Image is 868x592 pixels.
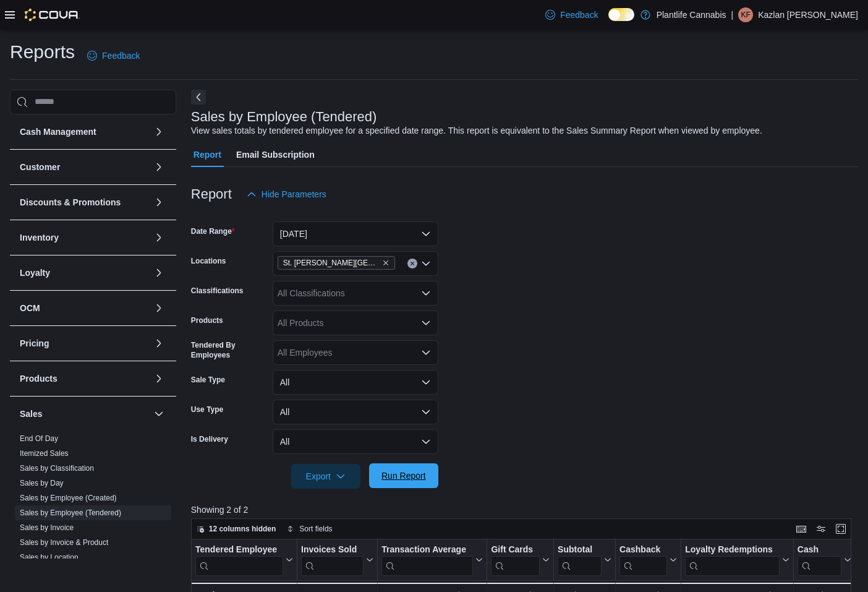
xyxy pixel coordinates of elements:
[758,7,858,22] p: Kazlan [PERSON_NAME]
[191,226,235,236] label: Date Range
[191,340,268,360] label: Tendered By Employees
[558,544,602,575] div: Subtotal
[151,301,166,315] button: OCM
[20,408,149,420] button: Sales
[262,188,326,200] span: Hide Parameters
[273,429,438,454] button: All
[657,7,726,22] p: Plantlife Cannabis
[685,544,780,575] div: Loyalty Redemptions
[20,479,64,487] a: Sales by Day
[20,231,149,244] button: Inventory
[209,524,276,534] span: 12 columns hidden
[151,406,166,421] button: Sales
[20,464,94,473] a: Sales by Classification
[195,544,293,575] button: Tendered Employee
[151,336,166,351] button: Pricing
[20,494,117,502] a: Sales by Employee (Created)
[619,544,667,556] div: Cashback
[25,9,80,21] img: Cova
[491,544,540,575] div: Gift Card Sales
[20,538,108,547] a: Sales by Invoice & Product
[381,470,426,482] span: Run Report
[192,521,281,536] button: 12 columns hidden
[798,544,851,575] button: Cash
[20,126,96,138] h3: Cash Management
[236,142,315,167] span: Email Subscription
[20,478,64,488] span: Sales by Day
[151,230,166,245] button: Inventory
[20,231,59,244] h3: Inventory
[381,544,473,556] div: Transaction Average
[833,521,848,536] button: Enter fullscreen
[20,448,69,458] span: Itemized Sales
[421,259,431,268] button: Open list of options
[560,9,598,21] span: Feedback
[731,7,734,22] p: |
[558,544,602,556] div: Subtotal
[20,161,149,173] button: Customer
[151,371,166,386] button: Products
[191,256,226,266] label: Locations
[102,49,140,62] span: Feedback
[20,493,117,503] span: Sales by Employee (Created)
[20,408,43,420] h3: Sales
[20,508,121,517] a: Sales by Employee (Tendered)
[82,43,145,68] a: Feedback
[421,288,431,298] button: Open list of options
[20,553,79,562] a: Sales by Location
[798,544,841,575] div: Cash
[151,160,166,174] button: Customer
[20,267,50,279] h3: Loyalty
[20,523,74,532] a: Sales by Invoice
[608,8,634,21] input: Dark Mode
[151,265,166,280] button: Loyalty
[558,544,611,575] button: Subtotal
[20,196,149,208] button: Discounts & Promotions
[20,126,149,138] button: Cash Management
[369,463,438,488] button: Run Report
[273,370,438,395] button: All
[299,464,353,489] span: Export
[20,508,121,518] span: Sales by Employee (Tendered)
[273,221,438,246] button: [DATE]
[798,544,841,556] div: Cash
[20,337,49,350] h3: Pricing
[491,544,540,556] div: Gift Cards
[20,267,149,279] button: Loyalty
[685,544,780,556] div: Loyalty Redemptions
[421,318,431,328] button: Open list of options
[20,434,58,444] span: End Of Day
[619,544,677,575] button: Cashback
[191,405,223,414] label: Use Type
[491,544,550,575] button: Gift Cards
[278,256,395,270] span: St. Albert - Jensen Lakes
[20,538,108,547] span: Sales by Invoice & Product
[191,109,377,124] h3: Sales by Employee (Tendered)
[741,7,750,22] span: KF
[381,544,483,575] button: Transaction Average
[421,348,431,358] button: Open list of options
[540,2,603,27] a: Feedback
[299,524,332,534] span: Sort fields
[20,449,69,458] a: Itemized Sales
[151,195,166,210] button: Discounts & Promotions
[151,124,166,139] button: Cash Management
[20,463,94,473] span: Sales by Classification
[195,544,283,575] div: Tendered Employee
[282,521,337,536] button: Sort fields
[20,302,149,314] button: OCM
[10,40,75,64] h1: Reports
[20,552,79,562] span: Sales by Location
[194,142,221,167] span: Report
[301,544,373,575] button: Invoices Sold
[20,302,40,314] h3: OCM
[20,523,74,533] span: Sales by Invoice
[738,7,753,22] div: Kazlan Foisy-Lentz
[195,544,283,556] div: Tendered Employee
[382,259,389,267] button: Remove St. Albert - Jensen Lakes from selection in this group
[191,315,223,325] label: Products
[20,196,121,208] h3: Discounts & Promotions
[407,259,417,268] button: Clear input
[20,161,60,173] h3: Customer
[20,434,58,443] a: End Of Day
